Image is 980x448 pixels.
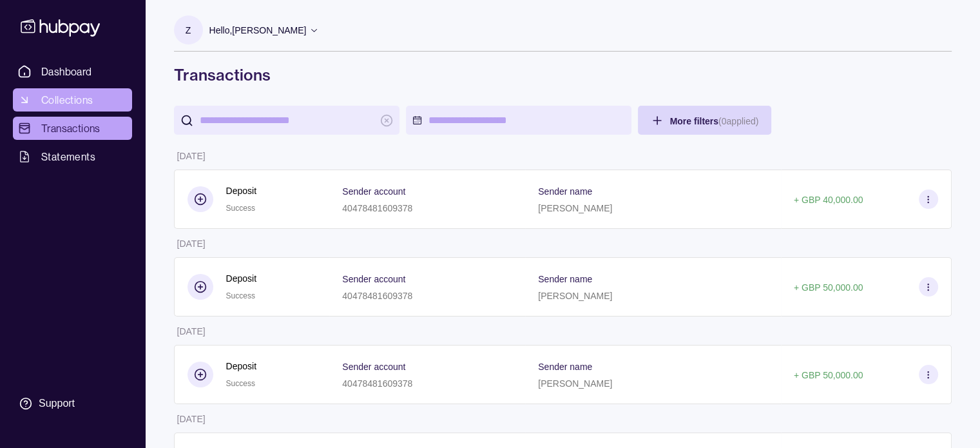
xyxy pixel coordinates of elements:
a: Dashboard [13,60,132,83]
p: Z [186,23,191,37]
a: Transactions [13,117,132,140]
span: Collections [41,92,93,108]
p: Deposit [226,271,256,286]
p: Sender account [342,186,405,197]
span: Success [226,204,255,213]
p: ( 0 applied) [718,116,758,126]
p: [PERSON_NAME] [538,291,612,301]
span: More filters [670,116,759,126]
span: Dashboard [41,64,92,79]
p: + GBP 40,000.00 [794,195,863,205]
div: Support [39,396,75,411]
p: Sender account [342,274,405,284]
p: [DATE] [177,326,206,336]
span: Statements [41,149,95,164]
p: [PERSON_NAME] [538,378,612,389]
a: Collections [13,88,132,112]
p: [DATE] [177,239,206,249]
p: 40478481609378 [342,378,412,389]
p: Sender name [538,274,592,284]
p: Sender name [538,362,592,372]
p: Deposit [226,184,256,198]
p: 40478481609378 [342,291,412,301]
a: Statements [13,145,132,168]
span: Success [226,291,255,300]
a: Support [13,390,132,417]
p: Sender account [342,362,405,372]
button: More filters(0applied) [638,106,772,135]
p: + GBP 50,000.00 [794,370,863,380]
p: Hello, [PERSON_NAME] [209,23,307,37]
p: Deposit [226,359,256,373]
p: Sender name [538,186,592,197]
p: 40478481609378 [342,203,412,213]
h1: Transactions [174,64,952,85]
span: Success [226,379,255,388]
p: + GBP 50,000.00 [794,282,863,293]
span: Transactions [41,121,101,136]
p: [DATE] [177,151,206,161]
p: [PERSON_NAME] [538,203,612,213]
p: [DATE] [177,414,206,424]
input: search [200,106,374,135]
